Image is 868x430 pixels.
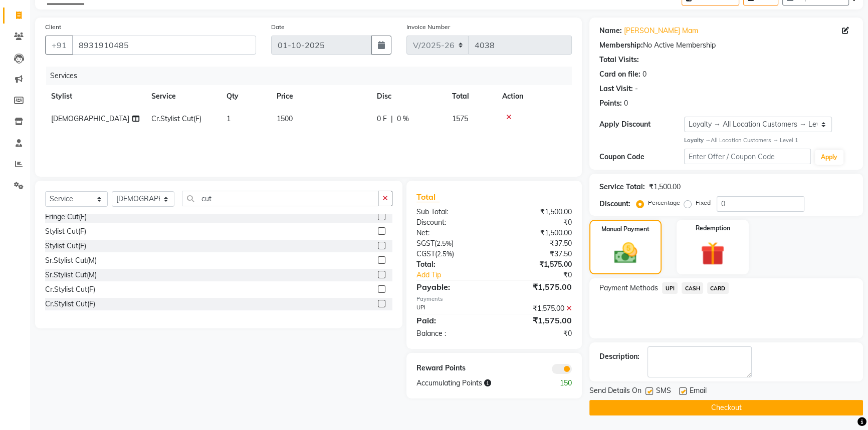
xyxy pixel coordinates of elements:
[696,198,711,207] label: Fixed
[662,282,678,294] span: UPI
[391,114,393,124] span: |
[624,98,628,109] div: 0
[599,283,658,293] span: Payment Methods
[145,85,221,108] th: Service
[599,98,622,109] div: Points:
[684,149,811,164] input: Enter Offer / Coupon Code
[599,182,645,192] div: Service Total:
[599,26,622,36] div: Name:
[45,284,95,295] div: Cr.Stylist Cut(F)
[416,192,440,202] span: Total
[51,114,129,123] span: [DEMOGRAPHIC_DATA]
[409,378,537,388] div: Accumulating Points
[494,249,579,259] div: ₹37.50
[494,281,579,293] div: ₹1,575.00
[45,299,95,309] div: Cr.Stylist Cut(F)
[537,378,579,388] div: 150
[409,328,494,339] div: Balance :
[607,240,644,266] img: _cash.svg
[409,238,494,249] div: ( )
[45,23,61,32] label: Client
[496,85,572,108] th: Action
[684,136,853,145] div: All Location Customers → Level 1
[409,281,494,293] div: Payable:
[599,40,853,51] div: No Active Membership
[494,328,579,339] div: ₹0
[707,282,729,294] span: CARD
[599,84,633,94] div: Last Visit:
[45,85,145,108] th: Stylist
[182,191,378,206] input: Search or Scan
[696,224,730,233] label: Redemption
[227,114,231,123] span: 1
[494,259,579,270] div: ₹1,575.00
[656,385,671,398] span: SMS
[45,36,73,55] button: +91
[599,351,639,362] div: Description:
[508,270,579,280] div: ₹0
[409,259,494,270] div: Total:
[599,119,684,130] div: Apply Discount
[601,225,649,234] label: Manual Payment
[416,249,435,258] span: CGST
[409,228,494,238] div: Net:
[437,250,452,258] span: 2.5%
[409,217,494,228] div: Discount:
[72,36,256,55] input: Search by Name/Mobile/Email/Code
[271,85,371,108] th: Price
[45,313,82,324] div: Kids Cut(M)
[599,55,639,65] div: Total Visits:
[589,385,641,398] span: Send Details On
[45,212,87,222] div: Fringe Cut(F)
[452,114,468,123] span: 1575
[494,303,579,314] div: ₹1,575.00
[494,238,579,249] div: ₹37.50
[494,314,579,326] div: ₹1,575.00
[221,85,271,108] th: Qty
[409,303,494,314] div: UPI
[684,137,711,144] strong: Loyalty →
[45,270,97,280] div: Sr.Stylist Cut(M)
[690,385,707,398] span: Email
[494,207,579,217] div: ₹1,500.00
[494,217,579,228] div: ₹0
[45,255,97,266] div: Sr.Stylist Cut(M)
[494,228,579,238] div: ₹1,500.00
[406,23,450,32] label: Invoice Number
[416,239,435,248] span: SGST
[416,295,572,303] div: Payments
[599,152,684,162] div: Coupon Code
[277,114,293,123] span: 1500
[409,270,509,280] a: Add Tip
[409,207,494,217] div: Sub Total:
[371,85,446,108] th: Disc
[397,114,409,124] span: 0 %
[409,314,494,326] div: Paid:
[648,198,680,207] label: Percentage
[815,150,843,165] button: Apply
[649,182,681,192] div: ₹1,500.00
[409,363,494,374] div: Reward Points
[682,282,703,294] span: CASH
[589,400,863,415] button: Checkout
[437,239,452,247] span: 2.5%
[635,84,638,94] div: -
[45,226,86,237] div: Stylist Cut(F)
[624,26,698,36] a: [PERSON_NAME] Mam
[151,114,201,123] span: Cr.Stylist Cut(F)
[271,23,285,32] label: Date
[45,241,86,251] div: Stylist Cut(F)
[599,69,640,80] div: Card on file:
[642,69,646,80] div: 0
[377,114,387,124] span: 0 F
[409,249,494,259] div: ( )
[599,199,630,209] div: Discount:
[446,85,496,108] th: Total
[599,40,643,51] div: Membership:
[693,239,732,269] img: _gift.svg
[46,67,579,85] div: Services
